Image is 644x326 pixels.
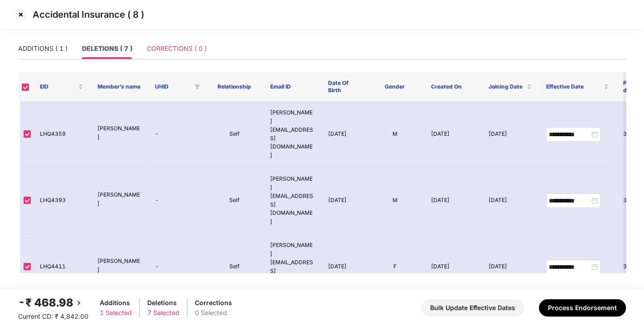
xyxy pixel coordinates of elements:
div: 1 Selected [100,308,132,318]
p: [PERSON_NAME] [97,191,140,208]
td: - [148,234,205,300]
th: Joining Date [481,72,539,101]
span: filter [194,84,200,89]
td: [PERSON_NAME][EMAIL_ADDRESS][DOMAIN_NAME] [263,234,320,300]
td: - [148,168,205,234]
span: UHID [155,83,191,90]
td: [DATE] [481,101,539,168]
div: DELETIONS ( 7 ) [82,44,132,54]
span: Effective Date [546,83,602,90]
td: [DATE] [423,234,481,300]
span: filter [193,81,202,92]
span: Current CD: ₹ 4,842.00 [18,312,88,320]
span: EID [40,83,76,90]
div: 7 Selected [147,308,179,318]
td: F [366,234,423,300]
div: 0 Selected [195,308,232,318]
td: LHQ4393 [33,168,90,234]
div: ADDITIONS ( 1 ) [18,44,68,54]
div: Corrections [195,298,232,308]
th: Effective Date [539,72,616,101]
td: - [148,101,205,168]
td: LHQ4359 [33,101,90,168]
td: [DATE] [481,168,539,234]
p: [PERSON_NAME] [97,124,140,142]
th: Created On [423,72,481,101]
td: [DATE] [320,101,366,168]
td: M [366,101,423,168]
td: [DATE] [423,101,481,168]
td: [DATE] [481,234,539,300]
img: svg+xml;base64,PHN2ZyBpZD0iQ3Jvc3MtMzJ4MzIiIHhtbG5zPSJodHRwOi8vd3d3LnczLm9yZy8yMDAwL3N2ZyIgd2lkdG... [14,7,28,22]
td: Self [205,168,263,234]
td: LHQ4411 [33,234,90,300]
td: [DATE] [320,168,366,234]
td: Self [205,234,263,300]
td: M [366,168,423,234]
th: Gender [366,72,423,101]
td: [DATE] [320,234,366,300]
td: [DATE] [423,168,481,234]
p: [PERSON_NAME] [97,257,140,274]
button: Bulk Update Effective Dates [421,299,524,316]
th: EID [33,72,90,101]
div: -₹ 468.98 [18,294,88,311]
span: Joining Date [489,83,525,90]
th: Relationship [205,72,263,101]
th: Member’s name [90,72,148,101]
p: Accidental Insurance ( 8 ) [33,9,144,20]
th: Email ID [263,72,320,101]
td: [PERSON_NAME][EMAIL_ADDRESS][DOMAIN_NAME] [263,101,320,168]
img: svg+xml;base64,PHN2ZyBpZD0iQmFjay0yMHgyMCIgeG1sbnM9Imh0dHA6Ly93d3cudzMub3JnLzIwMDAvc3ZnIiB3aWR0aD... [73,297,84,308]
button: Process Endorsement [539,299,626,316]
td: [PERSON_NAME][EMAIL_ADDRESS][DOMAIN_NAME] [263,168,320,234]
div: Additions [100,298,132,308]
th: Date Of Birth [320,72,366,101]
div: CORRECTIONS ( 0 ) [147,44,207,54]
div: Deletions [147,298,179,308]
td: Self [205,101,263,168]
